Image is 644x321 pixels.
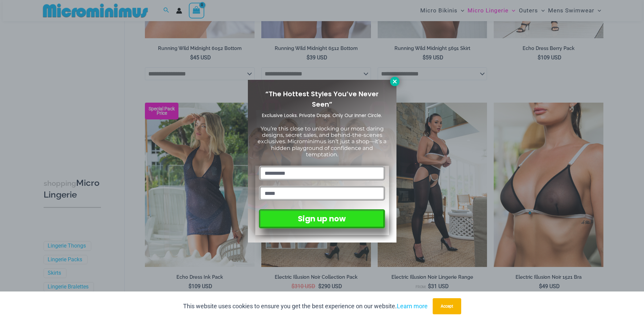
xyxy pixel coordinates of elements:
button: Close [390,77,399,86]
span: Exclusive Looks. Private Drops. Only Our Inner Circle. [262,112,382,119]
span: You’re this close to unlocking our most daring designs, secret sales, and behind-the-scenes exclu... [258,125,386,158]
a: Learn more [397,303,428,310]
span: “The Hottest Styles You’ve Never Seen” [265,89,379,109]
p: This website uses cookies to ensure you get the best experience on our website. [183,301,428,311]
button: Sign up now [259,209,385,228]
button: Accept [433,298,461,314]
